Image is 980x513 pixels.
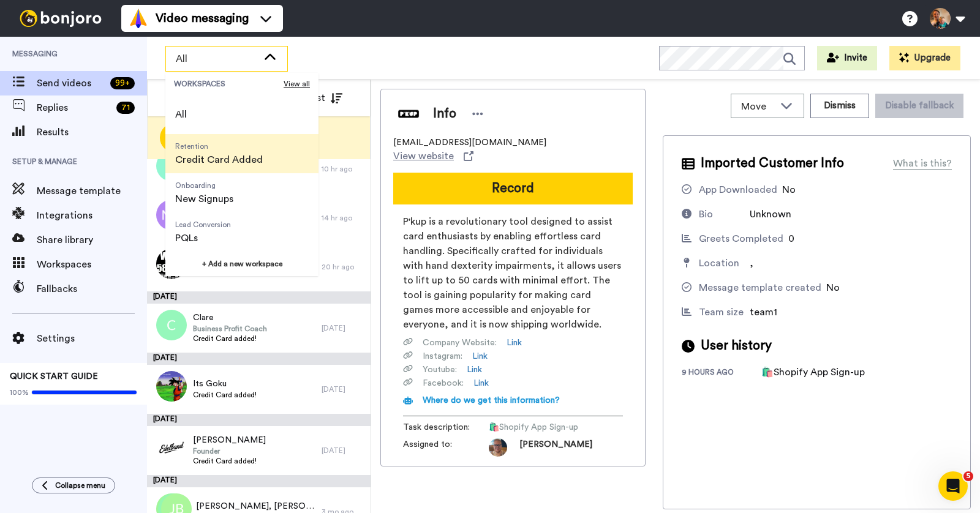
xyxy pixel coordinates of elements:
[116,102,135,114] div: 71
[682,367,761,380] div: 9 hours ago
[32,477,115,493] button: Collapse menu
[284,79,310,89] span: View all
[393,137,546,149] span: [EMAIL_ADDRESS][DOMAIN_NAME]
[193,446,266,456] span: Founder
[156,432,187,463] img: a81a1d55-c3ad-4650-ad42-54fcfe8874eb.jpg
[37,76,105,91] span: Send videos
[699,231,783,246] div: Greets Completed
[165,252,318,276] button: + Add a new workspace
[322,323,364,333] div: [DATE]
[15,10,107,27] img: bj-logo-header-white.svg
[156,200,187,230] img: ml.png
[699,305,744,320] div: Team size
[322,262,364,272] div: 20 hr ago
[37,184,147,198] span: Message template
[37,257,147,272] span: Workspaces
[893,156,952,171] div: What is this?
[193,378,257,390] span: Its Goku
[403,421,489,433] span: Task description :
[423,337,497,349] span: Company Website :
[741,99,774,114] span: Move
[403,438,489,457] span: Assigned to:
[423,350,462,362] span: Instagram :
[963,471,973,481] span: 5
[322,213,364,223] div: 14 hr ago
[701,337,772,355] span: User history
[393,173,633,204] button: Record
[750,209,791,219] span: Unknown
[701,154,844,173] span: Imported Customer Info
[176,51,258,66] span: All
[322,446,364,455] div: [DATE]
[782,185,796,195] span: No
[433,105,456,123] span: Info
[519,438,592,457] span: [PERSON_NAME]
[37,331,147,346] span: Settings
[699,256,739,271] div: Location
[175,152,263,167] span: Credit Card Added
[156,371,187,402] img: 2b58820d-7434-4873-b786-4401ff7bc996.jpg
[193,434,266,446] span: [PERSON_NAME]
[193,456,266,466] span: Credit Card added!
[938,471,968,501] iframe: Intercom live chat
[750,307,777,317] span: team1
[175,192,233,206] span: New Signups
[699,280,821,295] div: Message template created
[175,231,231,245] span: PQLs
[817,46,877,70] button: Invite
[889,46,960,70] button: Upgrade
[156,151,187,181] img: k.png
[810,94,869,118] button: Dismiss
[473,377,489,389] a: Link
[826,283,840,293] span: No
[699,207,713,222] div: Bio
[196,500,315,512] span: [PERSON_NAME], [PERSON_NAME], [PERSON_NAME] & [PERSON_NAME]
[174,79,284,89] span: WORKSPACES
[423,364,457,376] span: Youtube :
[156,310,187,340] img: c.png
[147,475,371,487] div: [DATE]
[322,384,364,394] div: [DATE]
[156,249,187,279] img: 950300ef-3fdb-421f-aa63-c65fa71adb7c.jpg
[37,208,147,223] span: Integrations
[193,390,257,400] span: Credit Card added!
[55,481,105,490] span: Collapse menu
[472,350,488,362] a: Link
[193,334,267,343] span: Credit Card added!
[193,312,267,324] span: Clare
[393,149,454,163] span: View website
[37,125,147,140] span: Results
[403,214,623,332] span: P'kup is a revolutionary tool designed to assist card enthusiasts by enabling effortless card han...
[156,10,249,27] span: Video messaging
[37,282,147,296] span: Fallbacks
[489,438,507,457] img: 2d8257a6-f1fa-44e8-b254-fe0f47bb6e72-1659079544.jpg
[175,107,187,122] span: All
[147,414,371,426] div: [DATE]
[37,100,111,115] span: Replies
[761,365,865,380] div: 🛍️Shopify App Sign-up
[507,337,522,349] a: Link
[175,141,263,151] span: Retention
[10,388,29,397] span: 100%
[322,164,364,174] div: 10 hr ago
[788,234,794,244] span: 0
[10,372,98,381] span: QUICK START GUIDE
[467,364,482,376] a: Link
[175,220,231,230] span: Lead Conversion
[489,421,605,433] span: 🛍️Shopify App Sign-up
[423,377,464,389] span: Facebook :
[37,233,147,247] span: Share library
[110,77,135,89] div: 99 +
[193,324,267,334] span: Business Profit Coach
[875,94,963,118] button: Disable fallback
[393,99,424,129] img: Image of Info
[175,181,233,190] span: Onboarding
[393,149,473,163] a: View website
[423,396,560,405] span: Where do we get this information?
[129,9,148,28] img: vm-color.svg
[699,182,777,197] div: App Downloaded
[147,291,371,304] div: [DATE]
[147,353,371,365] div: [DATE]
[750,258,753,268] span: ,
